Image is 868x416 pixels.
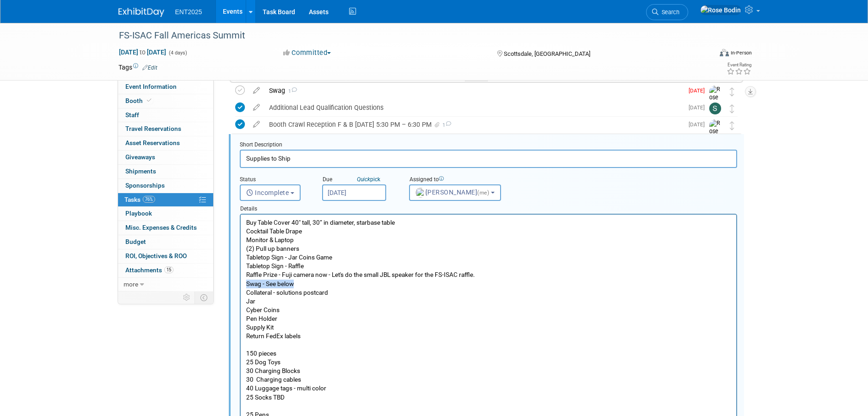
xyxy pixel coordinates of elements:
div: Event Format [658,48,752,61]
span: Budget [125,238,146,245]
span: Scottsdale, [GEOGRAPHIC_DATA] [504,50,590,57]
img: ExhibitDay [119,8,164,17]
span: Staff [125,111,139,119]
a: Asset Reservations [118,136,213,150]
a: Shipments [118,165,213,178]
div: Additional Lead Qualification Questions [264,100,683,115]
a: Staff [118,108,213,122]
div: FS-ISAC Fall Americas Summit [116,27,698,44]
a: Tasks76% [118,193,213,207]
i: Quick [357,176,370,183]
div: Due [322,176,395,184]
a: edit [248,120,264,129]
span: 76% [143,196,155,203]
span: 1 [441,122,451,128]
span: to [138,49,147,56]
div: Short Description [240,141,737,150]
td: Tags [119,63,157,72]
button: [PERSON_NAME](me) [409,184,501,201]
div: Details [240,201,737,214]
a: Giveaways [118,151,213,164]
i: Move task [730,87,734,96]
img: Stephanie Silva [709,103,721,114]
span: Misc. Expenses & Credits [125,224,197,231]
span: ENT2025 [175,8,202,16]
div: Event Rating [727,63,751,67]
a: more [118,278,213,292]
input: Name of task or a short description [240,150,737,167]
span: Playbook [125,210,152,217]
div: In-Person [730,49,752,56]
a: ROI, Objectives & ROO [118,249,213,263]
button: Incomplete [240,184,301,201]
img: Rose Bodin [709,86,723,118]
span: 1 [285,88,297,94]
td: Toggle Event Tabs [194,292,213,303]
span: Booth [125,97,153,104]
a: Edit [142,65,157,71]
a: Attachments15 [118,264,213,277]
i: Move task [730,104,734,113]
span: Giveaways [125,153,155,161]
i: Move task [730,121,734,130]
a: Search [646,4,688,20]
a: Quickpick [355,176,382,183]
span: Event Information [125,83,177,90]
td: Personalize Event Tab Strip [179,292,195,303]
img: Rose Bodin [709,119,723,152]
button: Committed [280,48,334,58]
img: Rose Bodin [700,5,741,15]
a: edit [248,103,264,112]
span: (me) [477,189,489,196]
a: Sponsorships [118,179,213,193]
img: Format-Inperson.png [720,49,729,56]
span: [DATE] [689,121,709,128]
span: Incomplete [246,189,289,196]
a: Playbook [118,207,213,221]
span: Shipments [125,167,156,175]
a: Budget [118,235,213,249]
span: Travel Reservations [125,125,181,132]
div: Booth Crawl Reception F & B [DATE] 5:30 PM – 6:30 PM [264,117,683,132]
span: more [124,281,138,288]
span: 15 [164,266,173,273]
div: Assigned to [409,176,523,184]
a: Travel Reservations [118,122,213,136]
input: Due Date [322,184,386,201]
div: Status [240,176,308,184]
span: [PERSON_NAME] [415,189,491,196]
span: [DATE] [DATE] [119,48,167,56]
span: ROI, Objectives & ROO [125,252,187,259]
span: Asset Reservations [125,139,180,146]
i: Booth reservation complete [147,98,151,103]
span: [DATE] [689,104,709,111]
div: Swag [264,83,683,98]
a: Misc. Expenses & Credits [118,221,213,235]
a: edit [248,86,264,95]
span: Tasks [124,196,155,203]
a: Booth [118,94,213,108]
a: Event Information [118,80,213,94]
span: (4 days) [168,50,187,56]
span: Search [658,9,679,16]
span: Sponsorships [125,182,165,189]
span: [DATE] [689,87,709,94]
span: Attachments [125,266,173,274]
